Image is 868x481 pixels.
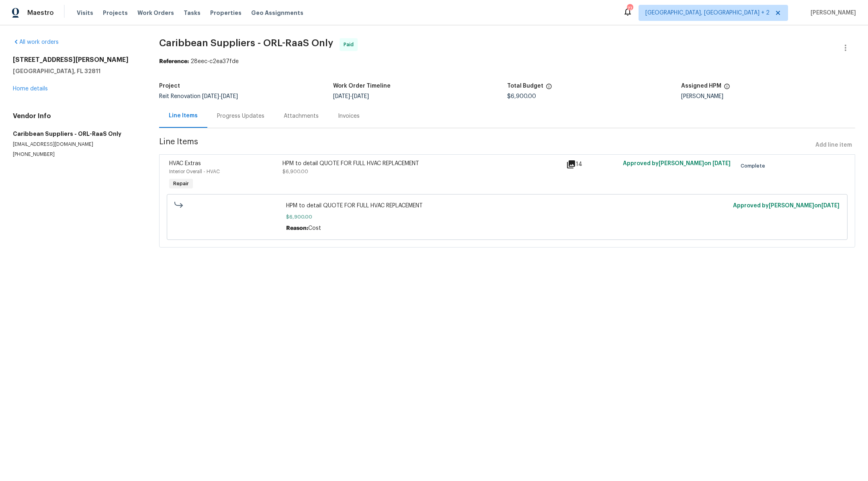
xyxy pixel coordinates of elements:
span: HPM to detail QUOTE FOR FULL HVAC REPLACEMENT [286,202,728,210]
span: [PERSON_NAME] [807,9,856,17]
div: 28eec-c2ea37fde [159,57,855,65]
div: 77 [627,5,633,13]
span: Cost [308,225,321,231]
span: Line Items [159,138,812,153]
h5: Work Order Timeline [333,83,391,89]
span: - [202,94,238,99]
span: Repair [170,180,192,188]
h5: Assigned HPM [681,83,721,89]
span: Complete [741,162,768,170]
h5: Caribbean Suppliers - ORL-RaaS Only [13,130,140,138]
span: $6,900.00 [507,94,536,99]
span: - [333,94,369,99]
span: [DATE] [712,161,731,166]
div: Line Items [169,112,198,120]
b: Reference: [159,59,189,64]
span: The total cost of line items that have been proposed by Opendoor. This sum includes line items th... [546,83,552,94]
span: Properties [210,9,242,17]
div: HPM to detail QUOTE FOR FULL HVAC REPLACEMENT [283,160,561,168]
span: $6,900.00 [283,169,308,174]
span: [DATE] [202,94,219,99]
span: Projects [103,9,128,17]
p: [EMAIL_ADDRESS][DOMAIN_NAME] [13,141,140,148]
span: [DATE] [352,94,369,99]
span: Work Orders [137,9,174,17]
span: Geo Assignments [251,9,303,17]
div: 14 [566,160,618,169]
h5: Project [159,83,180,89]
div: Progress Updates [217,112,264,120]
div: Invoices [338,112,360,120]
span: The hpm assigned to this work order. [724,83,730,94]
span: Tasks [184,10,201,16]
span: Maestro [27,9,54,17]
span: Visits [77,9,93,17]
div: [PERSON_NAME] [681,94,855,99]
span: [DATE] [221,94,238,99]
span: Caribbean Suppliers - ORL-RaaS Only [159,38,333,48]
h2: [STREET_ADDRESS][PERSON_NAME] [13,56,140,64]
h5: [GEOGRAPHIC_DATA], FL 32811 [13,67,140,75]
span: $6,900.00 [286,213,728,221]
span: [DATE] [333,94,350,99]
span: Reit Renovation [159,94,238,99]
span: Approved by [PERSON_NAME] on [623,161,731,166]
h4: Vendor Info [13,112,140,120]
span: Approved by [PERSON_NAME] on [733,203,839,209]
span: [GEOGRAPHIC_DATA], [GEOGRAPHIC_DATA] + 2 [645,9,770,17]
span: HVAC Extras [169,161,201,166]
a: All work orders [13,39,59,45]
div: Attachments [284,112,319,120]
span: Reason: [286,225,308,231]
span: Paid [344,41,357,49]
h5: Total Budget [507,83,543,89]
span: Interior Overall - HVAC [169,169,220,174]
span: [DATE] [821,203,839,209]
a: Home details [13,86,48,92]
p: [PHONE_NUMBER] [13,151,140,158]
